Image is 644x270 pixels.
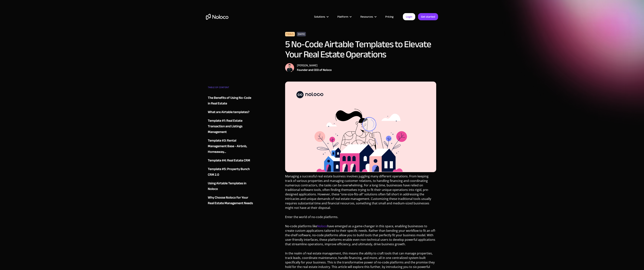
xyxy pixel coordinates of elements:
[208,118,253,135] a: Template #1: Real Estate Transaction and Listings Management
[333,14,356,19] div: Platform
[208,138,253,155] a: Template #3: Rental Management Base - Airbnb, Homeaway…
[297,68,332,72] div: Founder and CEO of Noloco
[337,14,348,19] div: Platform
[285,174,436,213] p: Managing a successful real estate business involves juggling many different operations. From keep...
[208,109,249,115] div: What are Airtable templates?
[317,224,327,228] a: Noloco
[285,215,436,222] p: Enter the world of no-code platforms.
[208,195,253,206] a: Why Choose Noloco for Your Real Estate Management Needs
[297,63,332,68] div: [PERSON_NAME]
[403,13,415,20] a: Login
[418,13,438,20] a: Get started
[208,85,253,92] div: TABLE OF CONTENT
[208,95,253,106] a: The Benefits of Using No-Code in Real Estate
[314,14,325,19] div: Solutions
[208,181,253,192] a: Using Airtable Templates in Noloco
[208,158,253,163] a: Template #4: Real Estate CRM
[360,14,373,19] div: Resources
[208,166,253,178] a: Template #5: Property Bunch CRM 2.0
[356,14,381,19] div: Resources
[309,14,333,19] div: Solutions
[206,14,228,20] a: home
[208,158,250,163] div: Template #4: Real Estate CRM
[208,109,253,115] a: What are Airtable templates?
[285,224,436,249] p: No-code platforms like have emerged as a game-changer in this space, enabling businesses to creat...
[381,14,398,19] a: Pricing
[285,39,436,59] h1: 5 No-Code Airtable Templates to Elevate Your Real Estate Operations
